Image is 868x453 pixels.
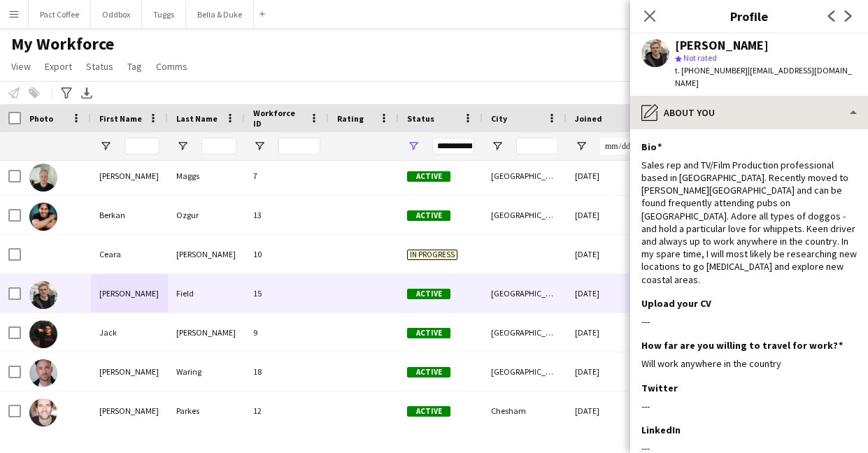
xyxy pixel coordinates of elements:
[168,235,245,273] div: [PERSON_NAME]
[567,391,650,430] div: [DATE]
[91,391,168,430] div: [PERSON_NAME]
[99,140,112,152] button: Open Filter Menu
[6,57,36,75] a: View
[337,113,364,124] span: Rating
[245,352,329,391] div: 18
[150,57,193,75] a: Comms
[11,34,114,55] span: My Workforce
[675,65,748,75] span: t. [PHONE_NUMBER]
[575,140,588,152] button: Open Filter Menu
[91,235,168,273] div: Ceara
[630,96,868,129] div: About you
[483,352,567,391] div: [GEOGRAPHIC_DATA]
[641,159,857,286] div: Sales rep and TV/Film Production professional based in [GEOGRAPHIC_DATA]. Recently moved to [PERS...
[176,113,218,124] span: Last Name
[407,406,450,417] span: Active
[600,138,642,154] input: Joined Filter Input
[567,313,650,352] div: [DATE]
[253,140,266,152] button: Open Filter Menu
[641,424,681,436] h3: LinkedIn
[567,235,650,273] div: [DATE]
[91,1,142,28] button: Oddbox
[567,157,650,195] div: [DATE]
[168,274,245,312] div: Field
[168,157,245,195] div: Maggs
[45,60,72,73] span: Export
[29,281,57,309] img: Charlie Field
[29,164,57,192] img: Ashley Maggs
[11,60,31,73] span: View
[407,328,450,338] span: Active
[156,60,187,73] span: Comms
[168,313,245,352] div: [PERSON_NAME]
[99,113,142,124] span: First Name
[80,57,119,75] a: Status
[29,398,57,426] img: Jim Parkes
[127,60,142,73] span: Tag
[245,313,329,352] div: 9
[124,138,159,154] input: First Name Filter Input
[91,313,168,352] div: Jack
[641,297,711,310] h3: Upload your CV
[483,196,567,234] div: [GEOGRAPHIC_DATA]
[407,250,457,260] span: In progress
[641,382,678,394] h3: Twitter
[567,274,650,312] div: [DATE]
[641,339,843,352] h3: How far are you willing to travel for work?
[78,85,95,101] app-action-btn: Export XLSX
[91,157,168,195] div: [PERSON_NAME]
[245,274,329,312] div: 15
[91,274,168,312] div: [PERSON_NAME]
[675,39,769,52] div: [PERSON_NAME]
[575,113,602,124] span: Joined
[29,113,53,124] span: Photo
[407,113,434,124] span: Status
[278,138,320,154] input: Workforce ID Filter Input
[567,196,650,234] div: [DATE]
[58,85,75,101] app-action-btn: Advanced filters
[29,320,57,348] img: Jack Reeve
[29,359,57,387] img: Jacob Waring
[245,157,329,195] div: 7
[168,391,245,430] div: Parkes
[491,140,504,152] button: Open Filter Menu
[91,352,168,391] div: [PERSON_NAME]
[86,60,113,73] span: Status
[407,140,420,152] button: Open Filter Menu
[407,210,450,221] span: Active
[407,289,450,299] span: Active
[483,313,567,352] div: [GEOGRAPHIC_DATA]
[683,52,717,63] span: Not rated
[483,391,567,430] div: Chesham
[641,141,662,153] h3: Bio
[29,203,57,231] img: Berkan Ozgur
[675,65,852,88] span: | [EMAIL_ADDRESS][DOMAIN_NAME]
[483,274,567,312] div: [GEOGRAPHIC_DATA]
[491,113,507,124] span: City
[142,1,186,28] button: Tuggs
[39,57,78,75] a: Export
[186,1,254,28] button: Bella & Duke
[168,352,245,391] div: Waring
[641,400,857,412] div: ---
[168,196,245,234] div: Ozgur
[245,196,329,234] div: 13
[641,315,857,328] div: ---
[176,140,189,152] button: Open Filter Menu
[201,138,236,154] input: Last Name Filter Input
[567,352,650,391] div: [DATE]
[253,108,304,129] span: Workforce ID
[516,138,558,154] input: City Filter Input
[245,391,329,430] div: 12
[91,196,168,234] div: Berkan
[407,367,450,377] span: Active
[407,171,450,182] span: Active
[245,235,329,273] div: 10
[630,7,868,25] h3: Profile
[122,57,148,75] a: Tag
[641,357,857,370] div: Will work anywhere in the country
[483,157,567,195] div: [GEOGRAPHIC_DATA]
[29,1,91,28] button: Pact Coffee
